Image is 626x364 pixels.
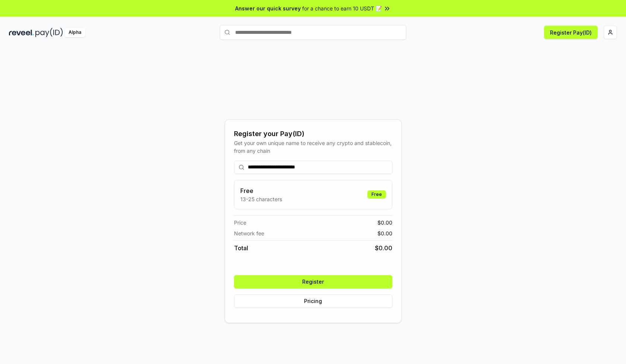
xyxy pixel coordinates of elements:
img: pay_id [35,28,63,37]
div: Free [367,190,386,199]
span: Price [234,219,246,226]
p: 13-25 characters [240,195,282,203]
span: Answer our quick survey [235,4,301,12]
button: Register Pay(ID) [544,26,598,39]
div: Get your own unique name to receive any crypto and stablecoin, from any chain [234,139,392,155]
div: Alpha [64,28,85,37]
span: Network fee [234,229,264,237]
button: Pricing [234,294,392,308]
span: $ 0.00 [375,244,392,252]
span: $ 0.00 [377,229,392,237]
div: Register your Pay(ID) [234,129,392,139]
h3: Free [240,186,282,195]
img: reveel_dark [9,28,34,37]
span: $ 0.00 [377,219,392,226]
span: for a chance to earn 10 USDT 📝 [302,4,382,12]
button: Register [234,275,392,289]
span: Total [234,244,248,252]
